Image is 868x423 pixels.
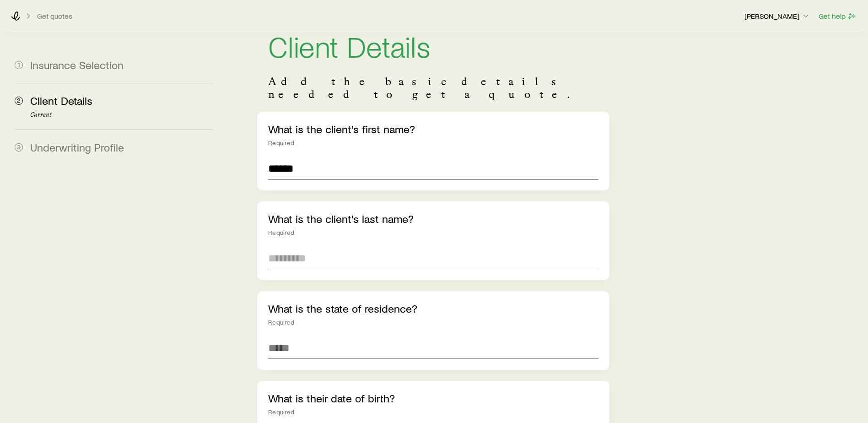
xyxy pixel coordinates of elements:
div: Required [268,319,598,326]
p: Current [30,111,213,119]
div: Required [268,408,598,416]
p: What is the state of residence? [268,302,598,315]
button: Get quotes [37,12,73,21]
p: [PERSON_NAME] [744,11,810,21]
div: Required [268,229,598,236]
h1: Client Details [268,31,598,60]
div: Required [268,139,598,146]
button: [PERSON_NAME] [744,11,811,22]
span: 1 [15,61,23,69]
span: Insurance Selection [30,58,124,71]
p: What is the client's first name? [268,123,598,136]
span: Underwriting Profile [30,141,124,154]
p: What is the client's last name? [268,212,598,225]
span: 3 [15,143,23,152]
p: What is their date of birth? [268,392,598,405]
button: Get help [818,11,857,22]
span: Client Details [30,94,92,107]
p: Add the basic details needed to get a quote. [268,75,598,101]
span: 2 [15,97,23,105]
